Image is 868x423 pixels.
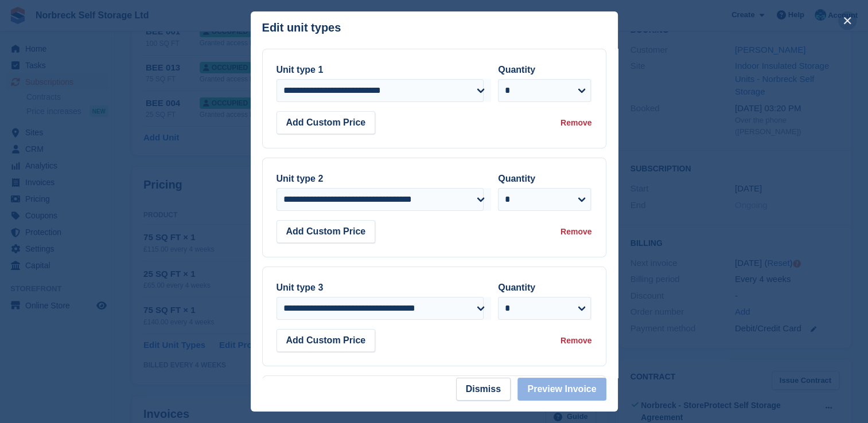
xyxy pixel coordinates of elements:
[560,226,591,238] div: Remove
[517,378,606,401] button: Preview Invoice
[277,220,376,243] button: Add Custom Price
[498,174,535,183] label: Quantity
[277,283,324,292] label: Unit type 3
[277,65,324,75] label: Unit type 1
[277,329,376,352] button: Add Custom Price
[456,378,511,401] button: Dismiss
[498,65,535,75] label: Quantity
[498,283,535,292] label: Quantity
[262,375,606,409] a: + Add another
[560,117,591,129] div: Remove
[262,21,341,34] p: Edit unit types
[277,174,324,183] label: Unit type 2
[838,11,857,30] button: close
[560,335,591,347] div: Remove
[277,111,376,134] button: Add Custom Price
